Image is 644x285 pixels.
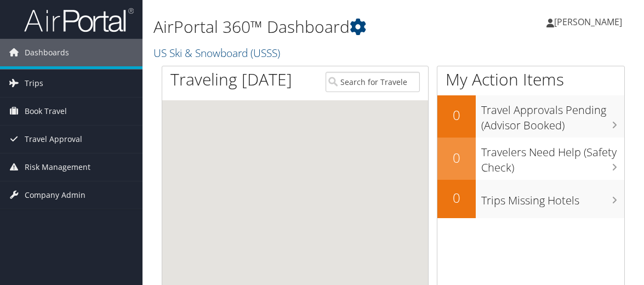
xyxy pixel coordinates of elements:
[554,16,622,28] span: [PERSON_NAME]
[153,15,473,38] h1: AirPortal 360™ Dashboard
[437,138,624,180] a: 0Travelers Need Help (Safety Check)
[170,68,292,91] h1: Traveling [DATE]
[437,189,476,207] h2: 0
[437,95,624,138] a: 0Travel Approvals Pending (Advisor Booked)
[481,97,624,133] h3: Travel Approvals Pending (Advisor Booked)
[326,72,420,92] input: Search for Traveler
[153,45,283,60] a: US Ski & Snowboard (USSS)
[25,98,67,125] span: Book Travel
[437,180,624,218] a: 0Trips Missing Hotels
[481,187,624,208] h3: Trips Missing Hotels
[25,70,43,97] span: Trips
[437,68,624,91] h1: My Action Items
[25,181,86,209] span: Company Admin
[25,39,69,66] span: Dashboards
[481,139,624,175] h3: Travelers Need Help (Safety Check)
[25,126,82,153] span: Travel Approval
[25,153,90,181] span: Risk Management
[437,149,476,167] h2: 0
[546,5,633,38] a: [PERSON_NAME]
[437,106,476,124] h2: 0
[24,7,134,33] img: airportal-logo.png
